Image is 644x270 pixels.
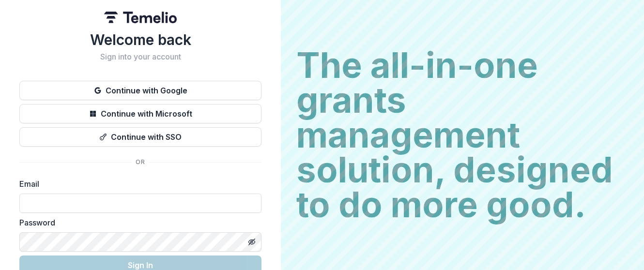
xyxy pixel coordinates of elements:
button: Toggle password visibility [244,234,260,250]
label: Email [19,178,256,190]
h1: Welcome back [19,31,261,48]
img: Temelio [104,12,177,23]
button: Continue with Google [19,81,261,100]
button: Continue with Microsoft [19,104,261,123]
button: Continue with SSO [19,127,261,147]
label: Password [19,217,256,228]
h2: Sign into your account [19,52,261,61]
